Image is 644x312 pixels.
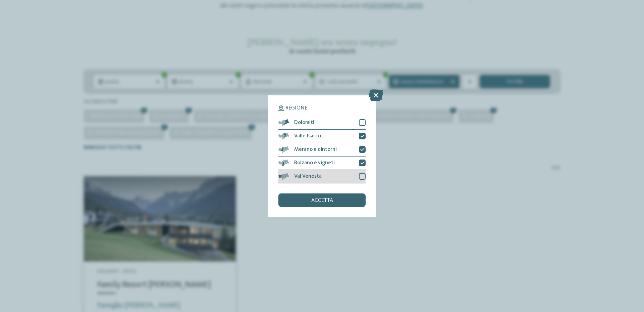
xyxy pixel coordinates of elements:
[294,174,322,179] span: Val Venosta
[294,133,321,139] span: Valle Isarco
[294,160,335,166] span: Bolzano e vigneti
[311,198,333,203] span: accetta
[294,147,337,152] span: Merano e dintorni
[285,105,307,111] span: Regione
[294,120,314,125] span: Dolomiti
